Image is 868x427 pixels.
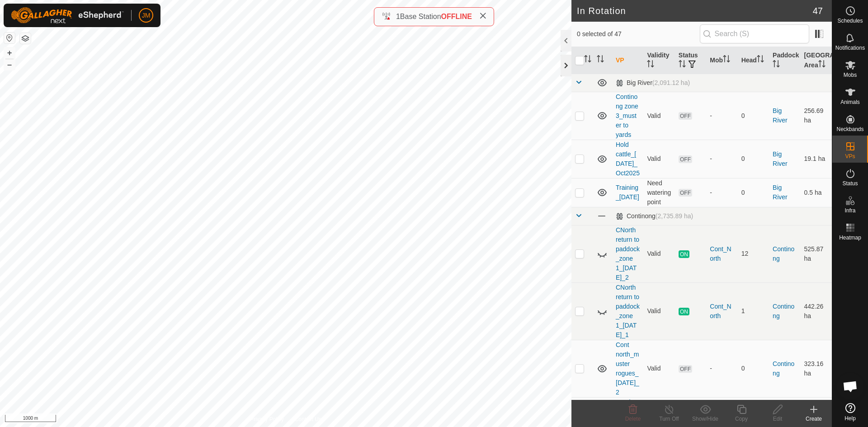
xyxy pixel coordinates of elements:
[773,107,788,124] a: Big River
[773,360,794,377] a: Continong
[706,47,737,74] th: Mob
[4,59,15,70] button: –
[738,140,769,178] td: 0
[295,415,321,423] a: Contact Us
[616,79,690,87] div: Big River
[801,282,832,340] td: 442.26 ha
[647,61,654,69] p-sorticon: Activate to sort
[643,340,675,397] td: Valid
[710,111,734,121] div: -
[738,92,769,140] td: 0
[710,302,734,321] div: Cont_North
[643,178,675,207] td: Need watering point
[840,99,860,105] span: Animals
[796,415,832,423] div: Create
[844,72,857,78] span: Mobs
[643,225,675,282] td: Valid
[643,282,675,340] td: Valid
[773,150,788,167] a: Big River
[4,47,15,58] button: +
[769,47,800,74] th: Paddock
[801,340,832,397] td: 323.16 ha
[835,45,865,51] span: Notifications
[710,188,734,197] div: -
[616,141,640,177] a: Hold cattle_[DATE]_Oct2025
[845,154,855,159] span: VPs
[577,5,813,16] h2: In Rotation
[679,250,689,258] span: ON
[710,244,734,263] div: Cont_North
[4,33,15,43] button: Reset Map
[842,181,858,186] span: Status
[652,79,690,86] span: (2,091.12 ha)
[679,112,692,120] span: OFF
[801,92,832,140] td: 256.69 ha
[675,47,706,74] th: Status
[801,47,832,74] th: [GEOGRAPHIC_DATA] Area
[679,365,692,373] span: OFF
[723,415,759,423] div: Copy
[616,212,693,220] div: Continong
[11,7,124,23] img: Gallagher Logo
[679,155,692,163] span: OFF
[757,56,764,64] p-sorticon: Activate to sort
[396,13,400,20] span: 1
[577,29,700,39] span: 0 selected of 47
[738,47,769,74] th: Head
[773,245,794,262] a: Continong
[656,212,693,220] span: (2,735.89 ha)
[643,92,675,140] td: Valid
[773,184,788,201] a: Big River
[710,154,734,164] div: -
[773,303,794,319] a: Continong
[801,140,832,178] td: 19.1 ha
[837,373,864,400] div: Open chat
[441,13,472,20] span: OFFLINE
[679,308,689,315] span: ON
[687,415,723,423] div: Show/Hide
[813,4,823,18] span: 47
[738,282,769,340] td: 1
[142,11,151,20] span: JM
[801,225,832,282] td: 525.87 ha
[584,56,591,64] p-sorticon: Activate to sort
[612,47,643,74] th: VP
[738,178,769,207] td: 0
[844,208,855,213] span: Infra
[625,416,641,422] span: Delete
[643,140,675,178] td: Valid
[700,24,809,43] input: Search (S)
[616,93,638,138] a: Continong zone 3_muster to yards
[20,33,31,44] button: Map Layers
[710,364,734,373] div: -
[759,415,796,423] div: Edit
[723,56,730,64] p-sorticon: Activate to sort
[643,47,675,74] th: Validity
[818,61,826,69] p-sorticon: Activate to sort
[616,226,640,281] a: CNorth return to paddock_zone 1_[DATE]_2
[597,56,604,64] p-sorticon: Activate to sort
[836,127,863,132] span: Neckbands
[738,225,769,282] td: 12
[837,18,863,23] span: Schedules
[738,340,769,397] td: 0
[616,284,640,338] a: CNorth return to paddock_zone 1_[DATE]_1
[844,416,856,421] span: Help
[801,178,832,207] td: 0.5 ha
[839,235,861,240] span: Heatmap
[400,13,441,20] span: Base Station
[679,189,692,197] span: OFF
[616,341,639,396] a: Cont north_muster rogues_[DATE]_2
[679,61,686,69] p-sorticon: Activate to sort
[250,415,284,423] a: Privacy Policy
[651,415,687,423] div: Turn Off
[616,184,639,201] a: Training_[DATE]
[773,61,780,69] p-sorticon: Activate to sort
[832,399,868,425] a: Help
